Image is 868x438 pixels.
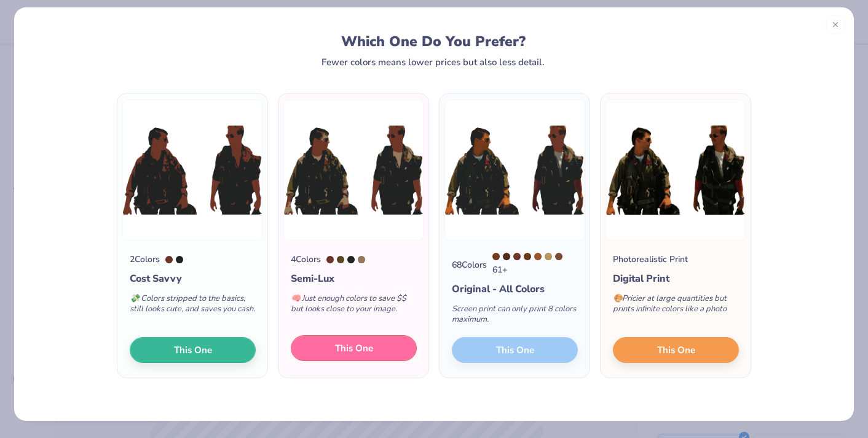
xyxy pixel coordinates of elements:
span: 🎨 [613,293,623,304]
div: 7504 C [358,256,365,263]
div: Screen print can only print 8 colors maximum. [452,297,578,337]
div: Which One Do You Prefer? [48,33,819,50]
img: 2 color option [122,100,262,241]
img: 68 color option [444,100,585,241]
div: 450 C [337,256,344,263]
div: 175 C [513,253,521,260]
div: Photorealistic Print [613,253,688,266]
div: Semi-Lux [291,271,417,286]
div: Digital Print [613,271,739,286]
div: 61 + [492,253,578,276]
div: Colors stripped to the basics, still looks cute, and saves you cash. [130,286,256,327]
div: 7602 C [555,253,562,260]
div: Pricier at large quantities but prints infinite colors like a photo [613,286,739,327]
button: This One [613,337,739,363]
img: Photorealistic preview [606,100,746,241]
div: 419 C [176,256,183,263]
div: 2 Colors [130,253,160,266]
div: 68 Colors [452,258,487,271]
button: This One [291,335,417,361]
div: 175 C [165,256,173,263]
div: 7516 C [534,253,542,260]
div: 168 C [492,253,500,260]
span: This One [657,343,695,357]
span: This One [174,343,212,357]
button: This One [130,337,256,363]
div: Fewer colors means lower prices but also less detail. [322,57,545,67]
div: Original - All Colors [452,282,578,297]
span: 🧠 [291,293,301,304]
span: 💸 [130,293,140,304]
div: 175 C [326,256,334,263]
div: Just enough colors to save $$ but looks close to your image. [291,286,417,327]
span: This One [335,341,373,356]
div: Cost Savvy [130,271,256,286]
div: 419 C [347,256,355,263]
div: 4625 C [503,253,510,260]
div: 465 C [545,253,552,260]
div: 1545 C [524,253,531,260]
div: 4 Colors [291,253,321,266]
img: 4 color option [283,100,424,241]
